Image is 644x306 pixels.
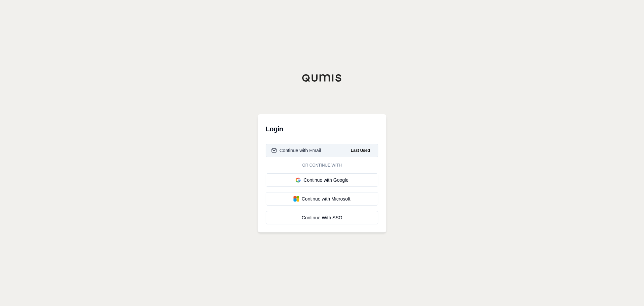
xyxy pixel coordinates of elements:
div: Continue with Google [271,177,373,183]
span: Or continue with [300,163,344,168]
h3: Login [266,122,378,136]
button: Continue with Microsoft [266,192,378,206]
span: Last Used [348,146,373,155]
button: Continue with Google [266,173,378,187]
div: Continue with Email [271,147,321,154]
a: Continue With SSO [266,211,378,224]
button: Continue with EmailLast Used [266,144,378,157]
div: Continue With SSO [271,214,373,221]
div: Continue with Microsoft [271,195,373,202]
img: Qumis [302,74,342,82]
